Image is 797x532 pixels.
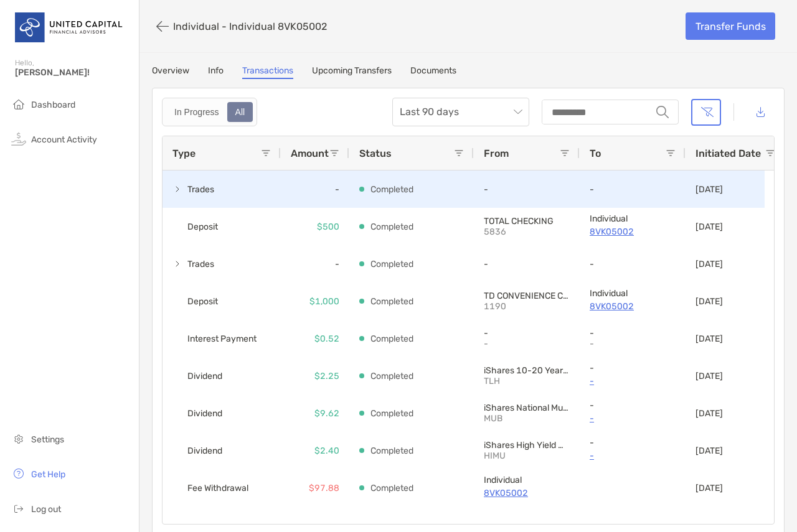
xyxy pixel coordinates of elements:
span: Trades [187,179,214,200]
span: Dividend [187,366,222,386]
p: iShares National Muni Bond ETF [484,403,570,413]
span: Amount [291,147,329,159]
span: Status [359,147,392,159]
p: TD CONVENIENCE CHECKING [484,291,570,301]
p: - [590,437,676,448]
img: get-help icon [11,466,26,481]
p: $2.25 [314,368,339,384]
p: Individual - Individual 8VK05002 [173,21,327,32]
img: household icon [11,96,26,111]
a: Upcoming Transfers [312,65,392,79]
p: - [484,338,570,349]
p: Completed [370,406,413,421]
a: 8VK05002 [590,224,676,240]
img: activity icon [11,131,26,146]
p: 1190 [484,301,570,312]
span: Interest Payment [187,329,257,349]
a: - [590,448,676,464]
span: To [590,147,601,159]
p: [DATE] [696,259,723,269]
div: segmented control [162,98,257,126]
a: - [590,373,676,389]
p: TLH [484,376,570,386]
p: $2.40 [314,443,339,459]
p: Individual [590,213,676,224]
p: [DATE] [696,334,723,344]
p: HIMU [484,450,570,461]
span: Type [172,147,196,159]
p: iShares High Yield Muni Active ETF [484,440,570,450]
p: 5836 [484,226,570,237]
p: $0.52 [314,331,339,347]
a: 8VK05002 [484,485,570,501]
span: From [484,147,509,159]
span: Settings [31,434,64,445]
span: Account Activity [31,134,97,145]
p: Individual [484,475,570,485]
img: logout icon [11,501,26,516]
p: TOTAL CHECKING [484,216,570,226]
p: $9.62 [314,406,339,421]
a: 8VK05002 [590,299,676,314]
div: - [281,170,349,208]
p: - [590,400,676,411]
img: settings icon [11,431,26,446]
p: - [590,363,676,373]
p: [DATE] [696,296,723,307]
p: - [590,184,676,195]
img: input icon [656,106,669,118]
span: Deposit [187,217,218,237]
p: Completed [370,294,413,309]
a: Transactions [242,65,293,79]
p: iShares 10-20 Year Treasury Bond ETF [484,365,570,376]
p: - [590,259,676,269]
p: - [484,259,570,269]
p: [DATE] [696,222,723,232]
a: Transfer Funds [686,12,775,40]
div: All [229,103,252,121]
p: [DATE] [696,408,723,419]
p: $97.88 [309,480,339,496]
p: [DATE] [696,446,723,456]
p: Completed [370,331,413,347]
p: Completed [370,443,413,459]
p: - [590,338,676,349]
a: Overview [152,65,189,79]
span: Trades [187,254,214,274]
p: $500 [317,219,339,235]
p: [DATE] [696,184,723,195]
span: Dividend [187,441,222,461]
p: Completed [370,480,413,496]
p: [DATE] [696,483,723,493]
img: United Capital Logo [15,5,124,50]
p: Completed [370,256,413,272]
p: [DATE] [696,371,723,381]
span: Initiated Date [696,147,761,159]
p: MUB [484,413,570,424]
a: Documents [410,65,456,79]
p: - [484,184,570,195]
p: - [484,328,570,338]
p: - [590,328,676,338]
span: Dashboard [31,100,75,110]
p: Individual [590,288,676,299]
span: Fee Withdrawal [187,478,248,498]
span: Dividend [187,403,222,424]
p: Completed [370,368,413,384]
span: Log out [31,504,61,515]
p: $1,000 [309,294,339,309]
span: Deposit [187,291,218,312]
button: Clear filters [691,99,721,126]
p: Completed [370,182,413,197]
a: - [590,411,676,426]
a: Info [208,65,224,79]
div: In Progress [167,103,226,121]
span: [PERSON_NAME]! [15,67,131,78]
span: Last 90 days [400,98,522,126]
